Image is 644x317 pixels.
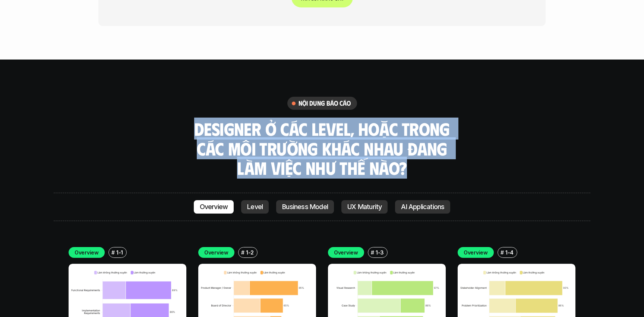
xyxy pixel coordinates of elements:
p: AI Applications [401,203,444,211]
p: Business Model [282,203,328,211]
h6: # [241,250,244,255]
p: Overview [204,249,228,256]
h6: # [371,250,374,255]
h3: Designer ở các level, hoặc trong các môi trường khác nhau đang làm việc như thế nào? [192,119,452,178]
p: 1-3 [376,249,384,256]
p: Level [247,203,263,211]
p: Overview [334,249,358,256]
a: Business Model [276,200,334,214]
a: UX Maturity [341,200,388,214]
p: 1-4 [505,249,514,256]
h6: # [501,250,504,255]
p: 1-1 [116,249,123,256]
p: UX Maturity [347,203,382,211]
h6: nội dung báo cáo [299,99,351,108]
p: Overview [75,249,99,256]
p: 1-2 [246,249,254,256]
a: AI Applications [395,200,450,214]
p: Overview [464,249,488,256]
a: Level [241,200,269,214]
p: Overview [200,203,228,211]
h6: # [111,250,115,255]
a: Overview [194,200,234,214]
